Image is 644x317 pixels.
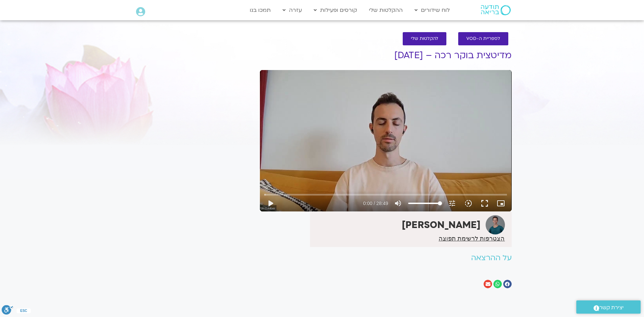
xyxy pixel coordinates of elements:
[279,4,305,17] a: עזרה
[503,280,512,288] div: שיתוף ב facebook
[486,215,505,234] img: אורי דאובר
[260,254,512,262] h2: על ההרצאה
[466,36,500,41] span: לספריית ה-VOD
[439,235,505,242] a: הצטרפות לרשימת תפוצה
[576,300,641,314] a: יצירת קשר
[310,4,360,17] a: קורסים ופעילות
[402,219,481,231] strong: [PERSON_NAME]
[484,280,492,288] div: שיתוף ב email
[411,36,438,41] span: להקלטות שלי
[365,4,406,17] a: ההקלטות שלי
[411,4,453,17] a: לוח שידורים
[599,303,624,312] span: יצירת קשר
[403,32,446,45] a: להקלטות שלי
[458,32,508,45] a: לספריית ה-VOD
[260,50,512,61] h1: מדיטצית בוקר רכה – [DATE]
[493,280,502,288] div: שיתוף ב whatsapp
[481,5,511,15] img: תודעה בריאה
[246,4,274,17] a: תמכו בנו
